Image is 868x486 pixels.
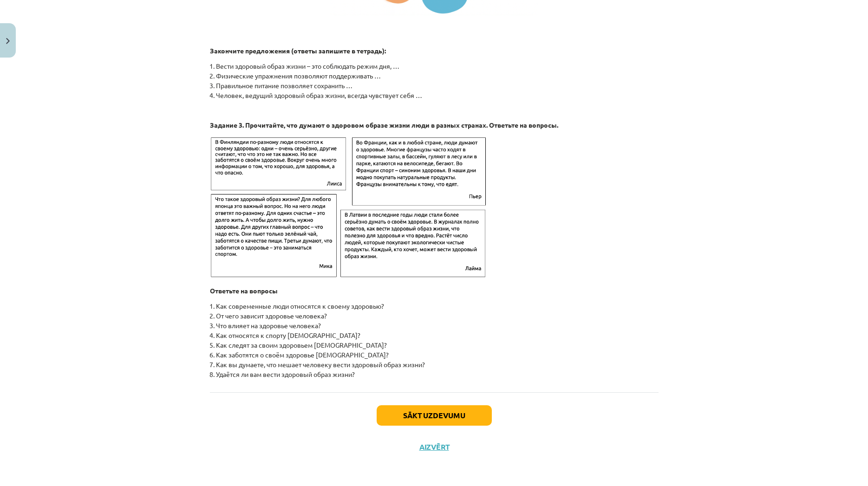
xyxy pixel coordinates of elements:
[6,38,10,44] img: icon-close-lesson-0947bae3869378f0d4975bcd49f059093ad1ed9edebbc8119c70593378902aed.svg
[210,286,278,295] b: Ответьте на вопросы
[216,321,659,330] li: Что влияет на здоровье человека?
[216,71,659,81] li: Физические упражнения позволяют поддерживать …
[210,121,558,129] b: Задание 3. Прочитайте, что думают о здоровом образе жизни люди в разных странах. Ответьте на вопр...
[210,46,386,55] strong: Закончите предложения (oтветы запишите в тетрадь):
[216,350,659,360] li: Как заботятся о своём здоровье [DEMOGRAPHIC_DATA]?
[216,311,659,321] li: От чего зависит здоровье человека?
[216,369,659,379] li: Удаётся ли вам вести здоровый образ жизни?
[216,81,659,91] li: Правильное питание позволяет сохранить …
[216,340,659,350] li: Как следят за своим здоровьем [DEMOGRAPHIC_DATA]?
[216,61,659,71] li: Вести здоровый образ жизни – это соблюдать режим дня, …
[216,91,659,100] li: Человек, ведущий здоровый образ жизни, всегда чувствует себя …
[417,442,452,452] button: Aizvērt
[377,405,492,426] button: Sākt uzdevumu
[216,330,659,340] li: Как относятся к спорту [DEMOGRAPHIC_DATA]?
[216,360,659,369] li: Как вы думаете, что мешает человеку вести здоровый образ жизни?
[216,301,659,311] li: Как современные люди относятся к своему здоровью?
